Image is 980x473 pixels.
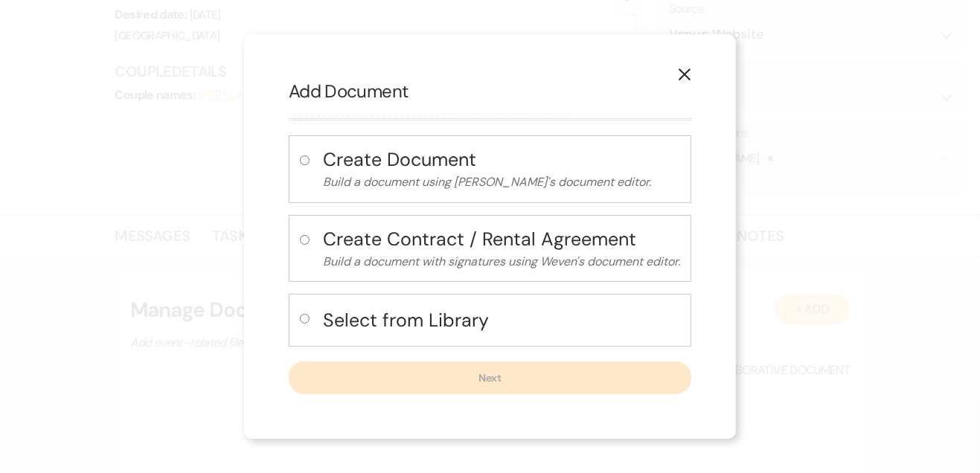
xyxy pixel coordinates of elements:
h4: Select from Library [323,307,680,333]
h4: Create Contract / Rental Agreement [323,226,680,252]
button: Select from Library [323,305,680,335]
h2: Add Document [289,79,691,104]
h4: Create Document [323,147,680,173]
button: Create DocumentBuild a document using [PERSON_NAME]'s document editor. [323,147,680,192]
button: Next [289,361,691,394]
p: Build a document using [PERSON_NAME]'s document editor. [323,173,680,192]
button: Create Contract / Rental AgreementBuild a document with signatures using Weven's document editor. [323,226,680,271]
p: Build a document with signatures using Weven's document editor. [323,252,680,271]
